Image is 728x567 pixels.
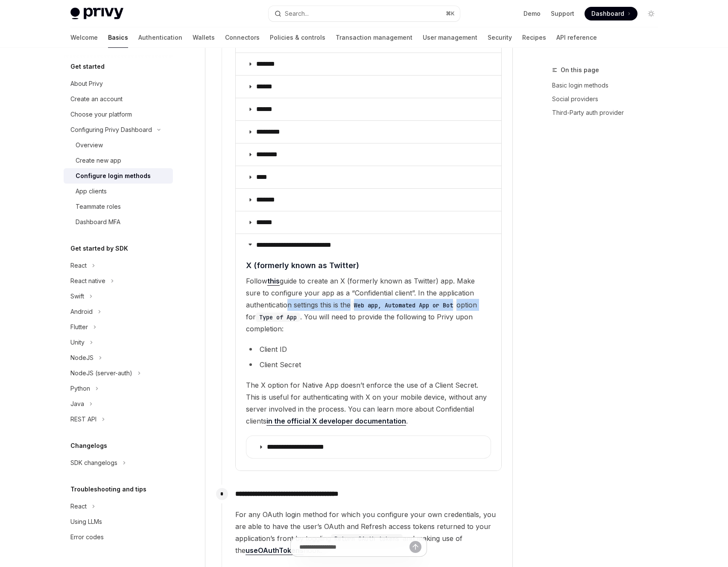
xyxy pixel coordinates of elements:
h5: Get started by SDK [70,243,128,254]
button: Configuring Privy Dashboard [64,122,173,137]
button: Swift [64,289,173,304]
button: Java [64,396,173,412]
h5: Troubleshooting and tips [70,484,146,494]
li: Client ID [246,343,491,355]
a: Dashboard [585,7,637,20]
a: Support [551,9,574,18]
div: Python [70,383,90,394]
a: Create an account [64,91,173,107]
button: Send message [409,541,421,553]
a: App clients [64,184,173,199]
input: Ask a question... [299,538,409,556]
div: SDK changelogs [70,458,117,468]
div: NodeJS [70,353,94,363]
a: Basics [108,27,128,48]
button: SDK changelogs [64,455,173,471]
button: Android [64,304,173,319]
div: Create an account [70,94,123,104]
div: Configuring Privy Dashboard [70,125,152,135]
a: Error codes [64,529,173,545]
div: Choose your platform [70,109,132,120]
div: REST API [70,414,96,424]
a: this [267,277,280,286]
a: Teammate roles [64,199,173,214]
img: light logo [70,8,123,20]
button: NodeJS (server-auth) [64,365,173,381]
span: The X option for Native App doesn’t enforce the use of a Client Secret. This is useful for authen... [246,379,491,427]
a: Security [488,27,512,48]
button: REST API [64,412,173,427]
button: Python [64,381,173,396]
div: Create new app [76,155,121,166]
a: Authentication [138,27,182,48]
a: Choose your platform [64,107,173,122]
a: in the official X developer documentation [266,417,406,426]
code: Web app, Automated App or Bot [351,301,456,310]
div: Error codes [70,532,104,542]
div: React native [70,276,105,286]
button: React native [64,273,173,289]
button: Unity [64,335,173,350]
div: Unity [70,337,85,348]
div: Using LLMs [70,517,102,527]
h5: Get started [70,61,105,72]
div: Teammate roles [76,202,121,212]
div: Dashboard MFA [76,217,120,227]
button: React [64,499,173,514]
a: Basic login methods [552,79,665,92]
a: Third-Party auth provider [552,106,665,120]
a: Social providers [552,92,665,106]
div: Search... [285,9,309,19]
a: Wallets [193,27,215,48]
a: Create new app [64,153,173,168]
span: Follow guide to create an X (formerly known as Twitter) app. Make sure to configure your app as a... [246,275,491,335]
a: API reference [556,27,597,48]
span: X (formerly known as Twitter) [246,260,359,271]
a: Connectors [225,27,260,48]
a: Using LLMs [64,514,173,529]
div: Flutter [70,322,88,332]
div: NodeJS (server-auth) [70,368,132,378]
div: Android [70,307,93,317]
div: Java [70,399,84,409]
a: Dashboard MFA [64,214,173,230]
a: Recipes [522,27,546,48]
div: React [70,501,87,511]
a: Transaction management [336,27,412,48]
button: NodeJS [64,350,173,365]
a: Welcome [70,27,98,48]
button: Toggle dark mode [644,7,658,20]
span: Dashboard [591,9,624,18]
span: On this page [561,65,599,75]
a: Demo [523,9,541,18]
code: Return OAuth tokens [331,534,403,544]
a: User management [423,27,477,48]
a: About Privy [64,76,173,91]
button: Search...⌘K [269,6,460,21]
a: Configure login methods [64,168,173,184]
button: React [64,258,173,273]
div: Configure login methods [76,171,151,181]
div: Overview [76,140,103,150]
span: ⌘ K [446,10,455,17]
h5: Changelogs [70,441,107,451]
a: Policies & controls [270,27,325,48]
div: App clients [76,186,107,196]
li: Client Secret [246,359,491,371]
span: For any OAuth login method for which you configure your own credentials, you are able to have the... [235,509,502,556]
div: About Privy [70,79,103,89]
a: Overview [64,137,173,153]
div: React [70,260,87,271]
button: Flutter [64,319,173,335]
code: Type of App [256,313,300,322]
div: Swift [70,291,84,301]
